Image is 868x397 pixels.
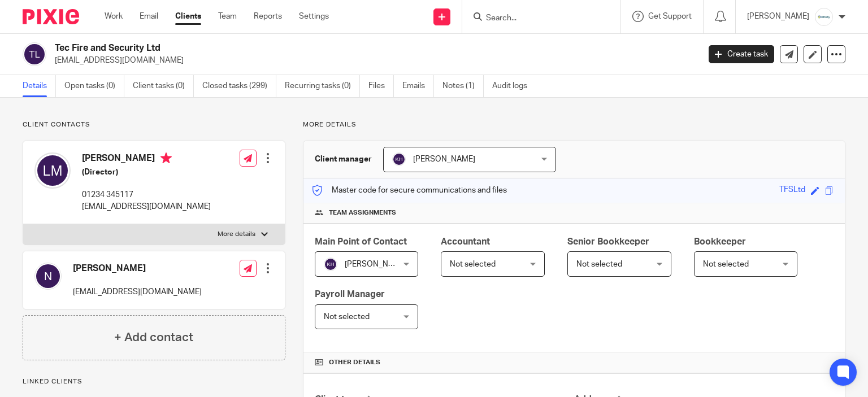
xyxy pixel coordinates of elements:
[413,155,475,163] span: [PERSON_NAME]
[23,9,79,24] img: Pixie
[23,75,56,97] a: Details
[114,329,193,346] h4: + Add contact
[315,237,407,246] span: Main Point of Contact
[402,75,434,97] a: Emails
[64,75,124,97] a: Open tasks (0)
[140,11,158,22] a: Email
[82,201,211,212] p: [EMAIL_ADDRESS][DOMAIN_NAME]
[450,260,496,268] span: Not selected
[55,55,692,66] p: [EMAIL_ADDRESS][DOMAIN_NAME]
[485,14,587,24] input: Search
[55,42,565,54] h2: Tec Fire and Security Ltd
[23,377,285,386] p: Linked clients
[329,358,380,367] span: Other details
[441,237,490,246] span: Accountant
[34,263,62,290] img: svg%3E
[82,167,211,178] h5: (Director)
[23,120,285,129] p: Client contacts
[218,11,237,22] a: Team
[175,11,201,22] a: Clients
[815,8,833,26] img: Infinity%20Logo%20with%20Whitespace%20.png
[285,75,360,97] a: Recurring tasks (0)
[392,152,406,166] img: svg%3E
[324,258,337,271] img: svg%3E
[23,42,46,66] img: svg%3E
[567,237,649,246] span: Senior Bookkeeper
[315,154,372,165] h3: Client manager
[82,152,211,167] h4: [PERSON_NAME]
[329,208,396,217] span: Team assignments
[73,286,202,298] p: [EMAIL_ADDRESS][DOMAIN_NAME]
[82,189,211,200] p: 01234 345117
[34,152,71,189] img: svg%3E
[747,11,809,22] p: [PERSON_NAME]
[202,75,276,97] a: Closed tasks (299)
[648,12,692,20] span: Get Support
[368,75,394,97] a: Files
[133,75,194,97] a: Client tasks (0)
[312,185,507,196] p: Master code for secure communications and files
[703,260,749,268] span: Not selected
[73,263,202,274] h4: [PERSON_NAME]
[324,313,370,321] span: Not selected
[492,75,536,97] a: Audit logs
[254,11,282,22] a: Reports
[694,237,746,246] span: Bookkeeper
[303,120,845,129] p: More details
[779,184,805,197] div: TFSLtd
[345,260,407,268] span: [PERSON_NAME]
[160,152,172,164] i: Primary
[299,11,329,22] a: Settings
[576,260,622,268] span: Not selected
[105,11,123,22] a: Work
[218,230,255,239] p: More details
[315,290,385,299] span: Payroll Manager
[442,75,484,97] a: Notes (1)
[709,45,774,63] a: Create task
